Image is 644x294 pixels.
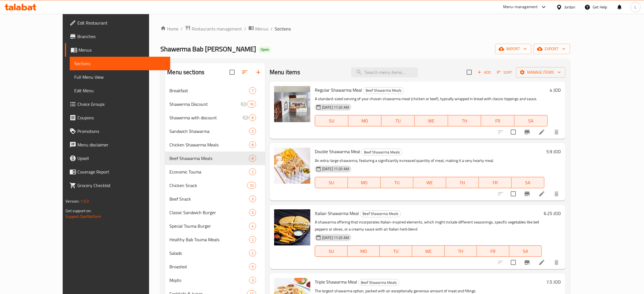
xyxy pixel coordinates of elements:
a: Support.OpsPlatform [66,213,101,220]
a: Edit Restaurant [65,16,170,30]
a: Coverage Report [65,165,170,179]
h6: 7.5 JOD [547,278,561,286]
button: Sort [495,68,514,77]
p: A standard-sized serving of your chosen shawarma meat (chicken or beef), typically wrapped in bre... [315,95,548,102]
a: Menus [65,43,170,57]
div: items [249,141,256,148]
span: 8 [249,115,256,120]
a: Menus [248,25,268,32]
div: Mojito [169,277,249,284]
div: Chicken Shawarma Meals [169,141,249,148]
li: / [244,25,246,32]
span: Select all sections [226,66,238,78]
span: 2 [249,129,256,134]
button: FR [481,115,514,126]
div: Menu-management [503,4,538,10]
div: Beef Shawarma Meals [358,279,399,286]
div: items [249,168,256,175]
span: TH [450,117,479,125]
svg: Inactive section [240,101,247,107]
span: WE [417,117,446,125]
span: Triple Shawarma Meal [315,278,357,286]
span: 2 [249,251,256,256]
span: TH [447,247,475,255]
div: Chicken Snack10 [165,179,265,192]
a: Choice Groups [65,97,170,111]
button: TU [380,245,412,257]
span: Menus [255,25,268,32]
span: MO [351,117,379,125]
div: Chicken Shawarma Meals8 [165,138,265,152]
span: Full Menu View [74,74,166,80]
span: Edit Restaurant [77,19,166,26]
button: import [495,44,531,54]
span: Salads [169,250,249,256]
span: WE [416,179,444,187]
div: Beef Shawarma Meals [363,87,404,94]
div: Beef Snack3 [165,192,265,206]
span: Broasted [169,263,249,270]
img: Regular Shawarma Meal [274,86,310,122]
span: TU [382,247,410,255]
button: MO [348,245,380,257]
span: Sandwich Shawarma [169,128,249,135]
button: TU [381,177,413,188]
span: Open [258,47,271,52]
div: Beef Shawarma Meals [361,149,402,155]
span: Coverage Report [77,168,166,175]
span: Classic Sandwich Burger [169,209,249,216]
span: SU [317,247,345,255]
span: Shawerma Discount [169,101,240,107]
span: Coupons [77,114,166,121]
button: SU [315,177,348,188]
span: Choice Groups [77,101,166,107]
span: [DATE] 11:20 AM [320,235,351,240]
span: 7 [249,88,256,93]
span: Select to update [507,188,519,200]
span: Economic Touma [169,168,249,175]
h2: Menu items [270,68,300,76]
a: Edit Menu [70,84,170,97]
img: Double Shawarma Meal [274,148,310,184]
span: Select to update [507,126,519,138]
span: Edit Menu [74,87,166,94]
a: Edit menu item [538,259,545,266]
span: 3 [249,196,256,202]
span: Grocery Checklist [77,182,166,189]
a: Menu disclaimer [65,138,170,152]
span: Add [477,69,492,76]
a: Upsell [65,152,170,165]
div: Broasted5 [165,260,265,273]
span: Shawerma Bab [PERSON_NAME] [160,43,256,55]
span: SA [514,179,542,187]
a: Promotions [65,124,170,138]
button: Manage items [516,67,566,78]
div: Economic Touma2 [165,165,265,179]
span: L [634,4,636,10]
svg: Inactive section [242,114,249,121]
li: / [270,25,272,32]
div: items [249,277,256,284]
span: Healthy Bab Touma Meals [169,236,249,243]
button: delete [550,256,563,269]
div: items [249,128,256,135]
span: SA [517,117,545,125]
p: An extra-large shawarma, featuring a significantly increased quantity of meat, making it a very h... [315,157,544,164]
span: Sections [74,60,166,67]
span: Select section [463,66,475,78]
div: Salads2 [165,246,265,260]
button: Branch-specific-item [520,187,534,201]
h6: 5.9 JOD [547,148,561,155]
span: 10 [247,183,256,188]
h2: Menu sections [167,68,204,76]
span: Branches [77,33,166,40]
a: Restaurants management [185,25,242,32]
h6: 6.25 JOD [544,209,561,217]
span: Beef Shawarma Meals [359,279,399,286]
button: Add [475,68,493,77]
button: FR [479,177,512,188]
div: Open [258,46,271,53]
